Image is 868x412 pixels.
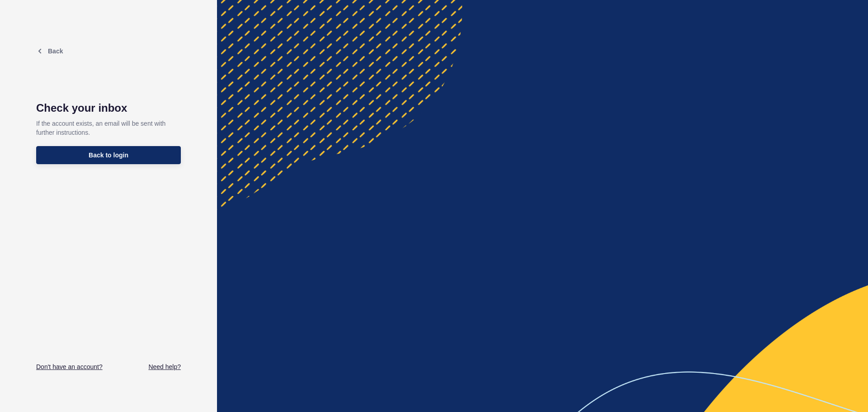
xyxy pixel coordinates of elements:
a: Back [36,47,63,55]
h1: Check your inbox [36,102,181,114]
button: Back to login [36,146,181,164]
span: Back to login [89,151,128,160]
span: Back [48,47,63,55]
a: Don't have an account? [36,362,103,371]
p: If the account exists, an email will be sent with further instructions. [36,114,181,142]
a: Need help? [148,362,181,371]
